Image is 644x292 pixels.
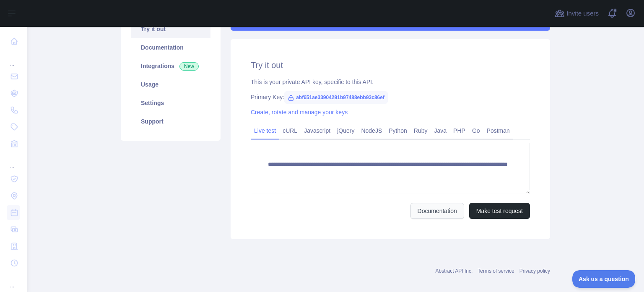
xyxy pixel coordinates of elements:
[7,50,20,67] div: ...
[131,94,210,112] a: Settings
[131,75,210,94] a: Usage
[410,203,464,219] a: Documentation
[131,38,210,57] a: Documentation
[385,124,410,137] a: Python
[131,57,210,75] a: Integrations New
[478,268,514,274] a: Terms of service
[251,93,530,101] div: Primary Key:
[469,124,483,137] a: Go
[431,124,450,137] a: Java
[251,109,348,116] a: Create, rotate and manage your keys
[469,203,530,219] button: Make test request
[301,124,334,137] a: Javascript
[251,124,279,137] a: Live test
[410,124,431,137] a: Ruby
[566,9,599,18] span: Invite users
[7,272,20,289] div: ...
[7,153,20,170] div: ...
[284,91,388,104] span: abf651ae33904291b97488ebb93c86ef
[436,268,473,274] a: Abstract API Inc.
[334,124,358,137] a: jQuery
[519,268,550,274] a: Privacy policy
[179,62,199,71] span: New
[358,124,385,137] a: NodeJS
[572,270,636,288] iframe: Toggle Customer Support
[251,59,530,71] h2: Try it out
[251,78,530,86] div: This is your private API key, specific to this API.
[553,7,600,20] button: Invite users
[131,112,210,131] a: Support
[483,124,513,137] a: Postman
[279,124,301,137] a: cURL
[131,20,210,38] a: Try it out
[450,124,469,137] a: PHP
